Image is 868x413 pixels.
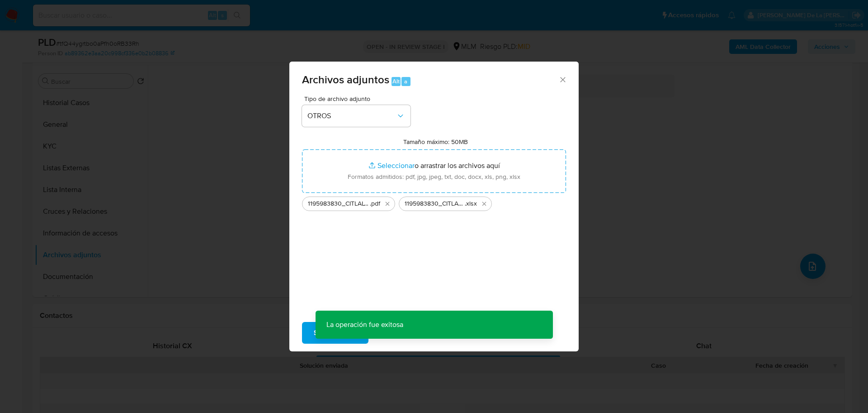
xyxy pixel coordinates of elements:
span: Archivos adjuntos [302,72,389,87]
span: 1195983830_CITLALY [PERSON_NAME] GUTIERREZ_AGO2025 [405,199,465,208]
button: Eliminar 1195983830_CITLALY MORALES GUTIERREZ_AGO2025.xlsx [479,198,490,209]
button: Cerrar [558,75,566,83]
label: Tamaño máximo: 50MB [403,138,468,146]
button: Eliminar 1195983830_CITLALY MORALES GUTIERREZ_AGO2025.pdf [382,198,393,209]
button: OTROS [302,105,410,127]
span: a [404,77,407,86]
span: .xlsx [465,199,477,208]
ul: Archivos seleccionados [302,193,566,211]
span: Alt [392,77,400,86]
p: La operación fue exitosa [316,311,414,339]
span: OTROS [307,111,396,120]
span: .pdf [370,199,380,208]
span: Tipo de archivo adjunto [304,96,413,102]
span: 1195983830_CITLALY [PERSON_NAME] GUTIERREZ_AGO2025 [308,199,370,208]
button: Subir archivo [302,322,368,344]
span: Cancelar [384,323,413,343]
span: Subir archivo [314,323,357,343]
